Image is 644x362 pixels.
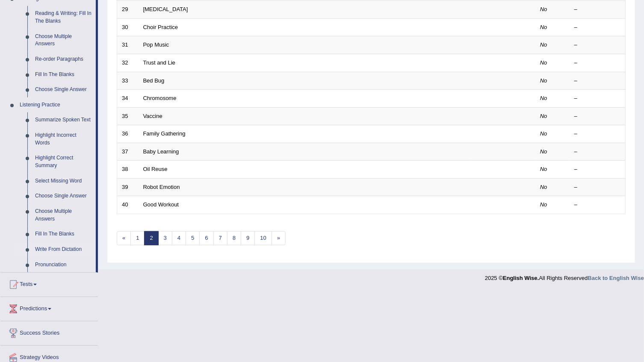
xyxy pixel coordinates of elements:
div: – [574,94,620,103]
em: No [540,113,547,119]
em: No [540,95,547,101]
div: – [574,148,620,156]
a: « [117,231,131,245]
a: Tests [0,273,98,294]
td: 36 [117,125,139,143]
a: 3 [158,231,172,245]
a: Choose Multiple Answers [31,29,96,52]
div: – [574,6,620,14]
a: Success Stories [0,321,98,343]
div: – [574,183,620,191]
em: No [540,130,547,137]
a: 2 [144,231,158,245]
div: – [574,112,620,121]
a: 8 [227,231,241,245]
td: 37 [117,143,139,161]
div: – [574,59,620,67]
em: No [540,6,547,12]
a: Trust and Lie [143,59,175,66]
a: 6 [199,231,213,245]
div: – [574,77,620,85]
td: 30 [117,18,139,36]
a: Re-order Paragraphs [31,52,96,67]
a: Choose Multiple Answers [31,204,96,227]
div: – [574,201,620,209]
a: Summarize Spoken Text [31,112,96,128]
div: – [574,24,620,32]
td: 39 [117,178,139,196]
a: Choose Single Answer [31,82,96,97]
a: Predictions [0,297,98,318]
a: Robot Emotion [143,184,180,190]
a: Fill In The Blanks [31,227,96,242]
td: 32 [117,54,139,72]
a: Fill In The Blanks [31,67,96,82]
td: 29 [117,1,139,19]
a: 5 [186,231,200,245]
em: No [540,184,547,190]
a: Highlight Incorrect Words [31,128,96,150]
em: No [540,166,547,172]
a: 4 [172,231,186,245]
a: 10 [254,231,272,245]
a: 1 [130,231,145,245]
a: Highlight Correct Summary [31,150,96,173]
a: Vaccine [143,113,162,119]
div: – [574,41,620,49]
a: » [272,231,286,245]
a: Pop Music [143,41,169,48]
a: Bed Bug [143,77,165,84]
div: 2025 © All Rights Reserved [485,270,644,282]
td: 31 [117,36,139,54]
em: No [540,148,547,155]
strong: English Wise. [503,275,539,281]
div: – [574,165,620,174]
a: Choir Practice [143,24,178,30]
a: Family Gathering [143,130,186,137]
a: 9 [241,231,255,245]
a: Pronunciation [31,257,96,273]
a: Back to English Wise [588,275,644,281]
em: No [540,24,547,30]
td: 33 [117,72,139,90]
td: 34 [117,90,139,108]
a: Baby Learning [143,148,179,155]
em: No [540,59,547,66]
a: Chromosome [143,95,177,101]
a: Reading & Writing: Fill In The Blanks [31,6,96,29]
em: No [540,77,547,84]
a: Oil Reuse [143,166,168,172]
a: Listening Practice [16,97,96,113]
em: No [540,201,547,208]
a: Write From Dictation [31,242,96,257]
a: [MEDICAL_DATA] [143,6,188,12]
td: 40 [117,196,139,214]
a: 7 [213,231,227,245]
a: Select Missing Word [31,174,96,189]
a: Choose Single Answer [31,188,96,204]
td: 35 [117,107,139,125]
div: – [574,130,620,138]
a: Good Workout [143,201,179,208]
td: 38 [117,161,139,179]
em: No [540,41,547,48]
